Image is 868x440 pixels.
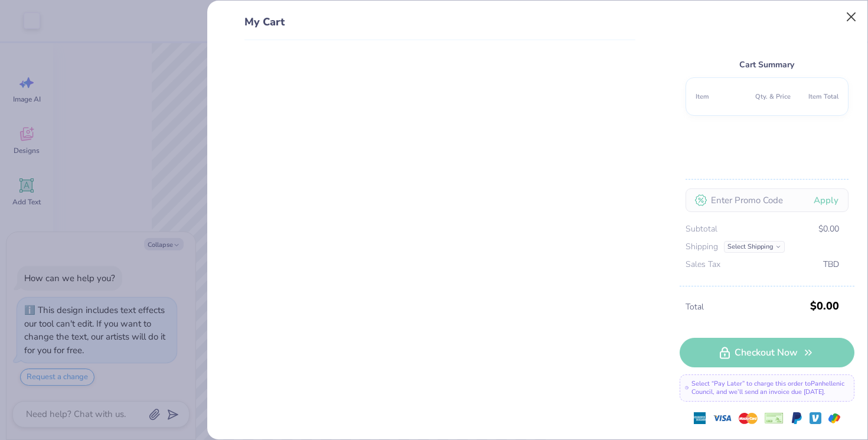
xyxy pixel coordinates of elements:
[823,258,839,271] span: TBD
[686,301,807,314] span: Total
[713,409,732,428] img: visa
[818,223,839,236] span: $0.00
[791,87,838,106] th: Item Total
[840,6,863,28] button: Close
[743,87,791,106] th: Qty. & Price
[686,240,718,253] span: Shipping
[724,241,785,253] div: Select Shipping
[686,258,720,271] span: Sales Tax
[696,87,743,106] th: Item
[686,223,717,236] span: Subtotal
[791,412,802,424] img: Paypal
[828,412,840,424] img: GPay
[686,188,849,212] input: Enter Promo Code
[810,412,821,424] img: Venmo
[680,374,854,402] div: Select “Pay Later” to charge this order to Panhellenic Council , and we’ll send an invoice due [D...
[686,58,849,71] div: Cart Summary
[765,412,784,424] img: cheque
[810,295,839,317] span: $0.00
[739,409,758,428] img: master-card
[694,412,706,424] img: express
[244,14,635,40] div: My Cart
